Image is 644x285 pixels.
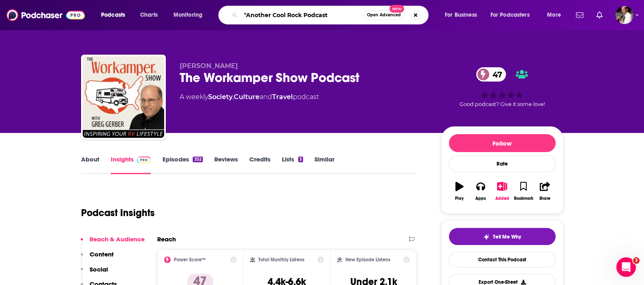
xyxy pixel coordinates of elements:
img: tell me why sparkle [483,234,490,240]
a: Contact This Podcast [449,252,556,267]
button: tell me why sparkleTell Me Why [449,228,556,245]
button: Play [449,177,470,206]
button: Share [534,177,555,206]
button: open menu [168,9,213,22]
button: Follow [449,134,556,152]
a: About [81,155,99,174]
a: Show notifications dropdown [573,8,587,22]
span: New [389,5,404,13]
button: open menu [95,9,136,22]
button: Show profile menu [615,6,633,24]
button: open menu [541,9,571,22]
img: User Profile [615,6,633,24]
span: Good podcast? Give it some love! [459,101,545,107]
span: Logged in as Quarto [615,6,633,24]
span: and [259,93,272,101]
span: For Business [445,9,477,21]
a: Charts [135,9,163,22]
span: More [547,9,561,21]
button: Added [491,177,512,206]
a: Show notifications dropdown [593,8,606,22]
span: Charts [140,9,158,21]
div: Play [455,196,464,201]
span: , [233,93,234,101]
p: Reach & Audience [90,235,145,243]
img: Podchaser - Follow, Share and Rate Podcasts [7,7,85,23]
div: Rate [449,155,556,172]
p: Content [90,250,114,258]
iframe: Intercom live chat [616,257,636,277]
h2: New Episode Listens [345,257,390,263]
span: Podcasts [101,9,125,21]
div: 47Good podcast? Give it some love! [441,62,563,113]
div: A weekly podcast [180,92,319,102]
a: Culture [234,93,259,101]
p: Social [90,265,108,273]
button: Content [81,250,114,265]
div: Bookmark [514,196,533,201]
span: 47 [484,67,506,82]
a: Credits [249,155,270,174]
a: InsightsPodchaser Pro [111,155,151,174]
div: Apps [475,196,486,201]
span: Tell Me Why [493,234,521,240]
button: Bookmark [513,177,534,206]
span: Open Advanced [367,13,401,17]
img: Podchaser Pro [137,157,151,163]
button: Reach & Audience [81,235,145,250]
a: Society [208,93,233,101]
a: Reviews [214,155,238,174]
button: open menu [485,9,541,22]
h1: Podcast Insights [81,207,155,219]
button: Apps [470,177,491,206]
div: Added [495,196,509,201]
span: For Podcasters [490,9,530,21]
span: [PERSON_NAME] [180,62,238,70]
button: open menu [439,9,487,22]
a: Travel [272,93,293,101]
h2: Power Score™ [174,257,206,263]
img: The Workamper Show Podcast [83,56,164,138]
a: Similar [314,155,334,174]
h2: Reach [157,235,176,243]
h2: Total Monthly Listens [258,257,304,263]
span: 3 [633,257,640,264]
button: Open AdvancedNew [363,10,404,20]
button: Social [81,265,108,281]
a: 47 [476,67,506,82]
div: Share [539,196,550,201]
a: Lists3 [282,155,303,174]
span: Monitoring [174,9,202,21]
div: Search podcasts, credits, & more... [226,6,436,24]
input: Search podcasts, credits, & more... [241,9,363,22]
div: 3 [298,157,303,162]
div: 352 [193,157,202,162]
a: Episodes352 [162,155,202,174]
